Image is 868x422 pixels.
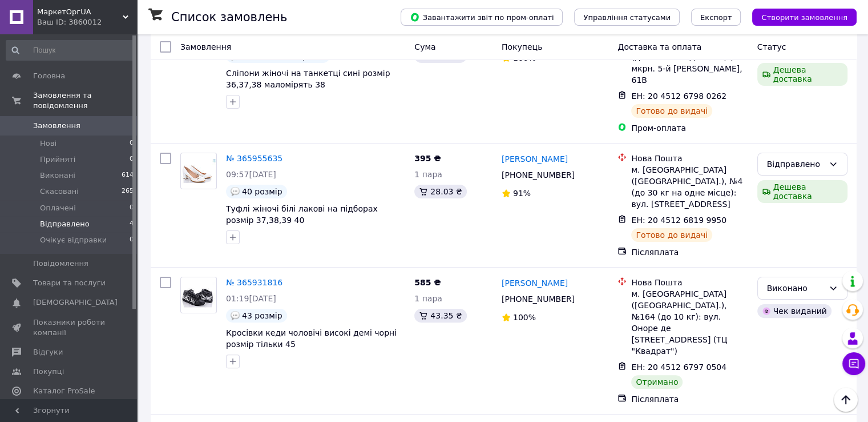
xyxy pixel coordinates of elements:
span: Очікує відправки [40,235,107,245]
div: Нова Пошта [631,277,748,288]
div: Ваш ID: 3860012 [37,17,137,27]
span: Доставка та оплата [617,42,701,51]
span: Управління статусами [583,13,671,22]
span: 585 ₴ [414,278,441,287]
div: Чек виданий [757,304,831,318]
span: 265 [122,186,134,197]
div: Післяплата [631,246,748,258]
button: Чат з покупцем [842,352,865,375]
span: Завантажити звіт по пром-оплаті [410,12,554,22]
span: 0 [130,235,134,245]
span: Каталог ProSale [33,386,95,396]
span: Оплачені [40,203,76,213]
span: 91% [513,189,531,198]
span: Відправлено [40,219,90,229]
span: 01:19[DATE] [226,294,276,303]
span: 614 [122,170,134,181]
span: 0 [130,154,134,165]
div: Дешева доставка [757,63,847,86]
div: Виконано [767,282,824,294]
a: № 365955635 [226,154,282,163]
span: Покупець [502,42,542,51]
a: [PERSON_NAME] [502,277,568,289]
img: :speech_balloon: [231,311,240,320]
span: Головна [33,71,65,81]
div: [PHONE_NUMBER] [499,291,577,307]
span: 43 розмір [242,311,282,320]
a: Фото товару [180,277,217,313]
button: Наверх [834,388,858,412]
div: Готово до видачі [631,104,712,118]
button: Створити замовлення [752,9,857,26]
span: Експорт [700,13,732,22]
div: Нова Пошта [631,153,748,164]
span: 100% [513,313,536,322]
span: Замовлення [33,121,80,131]
span: 40 розмір [242,187,282,196]
button: Управління статусами [574,9,680,26]
span: Замовлення та повідомлення [33,90,137,111]
span: 395 ₴ [414,154,441,163]
span: ЕН: 20 4512 6819 9950 [631,216,726,225]
span: 4 [130,219,134,229]
div: Пром-оплата [631,122,748,134]
span: Прийняті [40,154,75,165]
span: Покупці [33,367,64,377]
span: [DEMOGRAPHIC_DATA] [33,297,118,308]
div: 28.03 ₴ [414,185,466,198]
span: Скасовані [40,186,79,197]
span: 0 [130,138,134,149]
span: 1 пара [414,170,442,179]
span: Повідомлення [33,258,88,269]
span: Створити замовлення [761,13,847,22]
div: м. [GEOGRAPHIC_DATA] ([GEOGRAPHIC_DATA].), №4 (до 30 кг на одне місце): вул. [STREET_ADDRESS] [631,164,748,210]
input: Пошук [6,40,135,61]
img: :speech_balloon: [231,187,240,196]
a: Кросівки кеди чоловічі високі демі чорні розмір тільки 45 [226,328,397,349]
span: 1 пара [414,294,442,303]
div: Готово до видачі [631,228,712,242]
span: Відгуки [33,347,63,357]
span: Cума [414,42,435,51]
div: Відправлено [767,158,824,170]
a: № 365931816 [226,278,282,287]
span: 09:57[DATE] [226,170,276,179]
a: Фото товару [180,153,217,189]
a: Створити замовлення [741,12,857,21]
div: Післяплата [631,393,748,405]
img: Фото товару [181,159,216,183]
div: м. [GEOGRAPHIC_DATA] ([GEOGRAPHIC_DATA].), №164 (до 10 кг): вул. Оноре де [STREET_ADDRESS] (ТЦ "К... [631,288,748,357]
span: Товари та послуги [33,278,106,288]
div: Дешева доставка [757,180,847,203]
h1: Список замовлень [171,10,287,24]
span: Замовлення [180,42,231,51]
div: [PHONE_NUMBER] [499,167,577,183]
span: Виконані [40,170,75,181]
span: Нові [40,138,56,149]
span: 0 [130,203,134,213]
span: Статус [757,42,786,51]
span: ЕН: 20 4512 6797 0504 [631,363,726,372]
span: Показники роботи компанії [33,317,106,338]
span: МаркетОргUA [37,7,123,17]
span: ЕН: 20 4512 6798 0262 [631,91,726,101]
button: Експорт [691,9,741,26]
div: 43.35 ₴ [414,309,466,323]
div: Отримано [631,375,683,389]
a: Туфлі жіночі білі лакові на підборах розмір 37,38,39 40 [226,204,378,225]
a: Сліпони жіночі на танкетці сині розмір 36,37,38 маломірять 38 [226,69,390,89]
button: Завантажити звіт по пром-оплаті [401,9,563,26]
img: Фото товару [181,282,216,309]
a: [PERSON_NAME] [502,153,568,165]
